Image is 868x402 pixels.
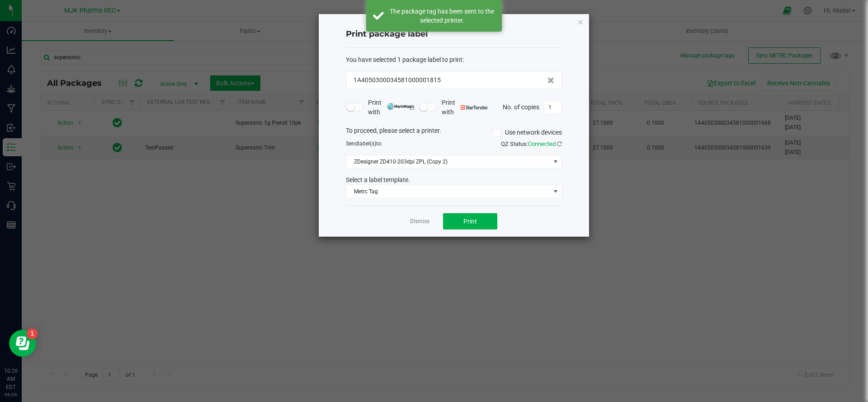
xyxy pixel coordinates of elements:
[368,98,415,117] span: Print with
[493,128,562,137] label: Use network devices
[354,75,441,85] span: 1A4050300034581000001815
[9,330,36,357] iframe: Resource center
[346,28,562,40] h4: Print package label
[461,105,488,110] img: bartender.png
[27,328,38,339] iframe: Resource center unread badge
[387,103,415,110] img: mark_magic_cybra.png
[339,126,569,140] div: To proceed, please select a printer.
[346,185,550,198] span: Metrc Tag
[503,103,539,110] span: No. of copies
[346,155,550,168] span: ZDesigner ZD410-203dpi ZPL (Copy 2)
[346,55,562,65] div: :
[501,140,562,147] span: QZ Status:
[528,140,556,147] span: Connected
[339,175,569,185] div: Select a label template.
[442,98,488,117] span: Print with
[346,56,462,63] span: You have selected 1 package label to print
[346,140,382,147] span: Send to:
[389,7,495,25] div: The package tag has been sent to the selected printer.
[443,213,497,229] button: Print
[410,218,429,225] a: Dismiss
[358,140,376,147] span: label(s)
[463,218,477,225] span: Print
